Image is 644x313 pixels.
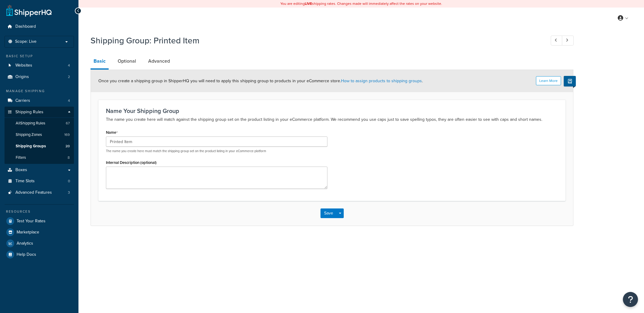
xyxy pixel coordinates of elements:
[17,241,33,246] span: Analytics
[5,141,74,152] a: Shipping Groups20
[5,187,74,198] li: Advanced Features
[68,63,70,68] span: 4
[106,130,118,135] label: Name
[5,187,74,198] a: Advanced Features3
[98,78,423,84] span: Once you create a shipping group in ShipperHQ you will need to apply this shipping group to produ...
[106,160,157,165] label: Internal Description (optional)
[5,60,74,71] li: Websites
[5,89,74,94] div: Manage Shipping
[68,179,70,184] span: 0
[5,164,74,176] a: Boxes
[15,63,32,68] span: Websites
[551,36,563,45] a: Previous Record
[91,54,109,70] a: Basic
[305,1,312,6] b: LIVE
[5,152,74,163] li: Filters
[91,35,540,46] h1: Shipping Group: Printed Item
[17,252,36,257] span: Help Docs
[17,230,39,235] span: Marketplace
[5,129,74,140] a: Shipping Zones169
[564,76,576,86] button: Show Help Docs
[15,98,30,103] span: Carriers
[5,21,74,32] a: Dashboard
[145,54,173,68] a: Advanced
[15,167,27,173] span: Boxes
[5,176,74,187] a: Time Slots0
[5,176,74,187] li: Time Slots
[623,292,638,307] button: Open Resource Center
[5,71,74,83] li: Origins
[5,95,74,106] a: Carriers4
[5,118,74,129] a: AllShipping Rules67
[16,144,46,149] span: Shipping Groups
[5,227,74,238] a: Marketplace
[16,121,45,126] span: All Shipping Rules
[15,74,29,80] span: Origins
[5,216,74,227] a: Test Your Rates
[320,208,337,218] button: Save
[5,141,74,152] li: Shipping Groups
[15,24,36,29] span: Dashboard
[16,132,42,137] span: Shipping Zones
[562,36,574,45] a: Next Record
[5,107,74,118] a: Shipping Rules
[5,238,74,249] a: Analytics
[536,76,561,85] button: Learn More
[68,155,70,160] span: 8
[68,98,70,103] span: 4
[15,39,37,44] span: Scope: Live
[15,110,43,115] span: Shipping Rules
[106,108,558,114] h3: Name Your Shipping Group
[5,95,74,106] li: Carriers
[341,78,422,84] a: How to assign products to shipping groups
[5,54,74,59] div: Basic Setup
[106,116,558,123] p: The name you create here will match against the shipping group set on the product listing in your...
[5,209,74,214] div: Resources
[68,74,70,80] span: 2
[15,190,52,195] span: Advanced Features
[64,132,70,137] span: 169
[5,249,74,260] a: Help Docs
[5,60,74,71] a: Websites4
[5,107,74,164] li: Shipping Rules
[65,144,70,149] span: 20
[5,71,74,83] a: Origins2
[5,152,74,163] a: Filters8
[5,129,74,140] li: Shipping Zones
[16,155,26,160] span: Filters
[115,54,139,68] a: Optional
[66,121,70,126] span: 67
[17,219,46,224] span: Test Your Rates
[15,179,35,184] span: Time Slots
[106,149,327,153] p: The name you create here must match the shipping group set on the product listing in your eCommer...
[68,190,70,195] span: 3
